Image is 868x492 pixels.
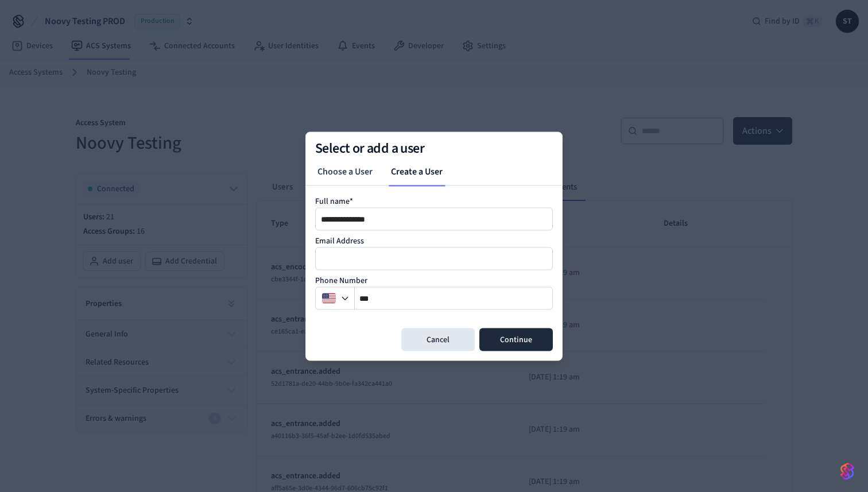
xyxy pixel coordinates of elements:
[840,462,854,481] img: SeamLogoGradient.69752ec5.svg
[315,274,367,286] label: Phone Number
[401,328,475,351] button: Cancel
[315,195,353,207] label: Full name*
[479,328,553,351] button: Continue
[315,235,364,246] label: Email Address
[382,160,452,183] a: Create a User
[315,141,553,155] h2: Select or add a user
[308,160,382,183] a: Choose a User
